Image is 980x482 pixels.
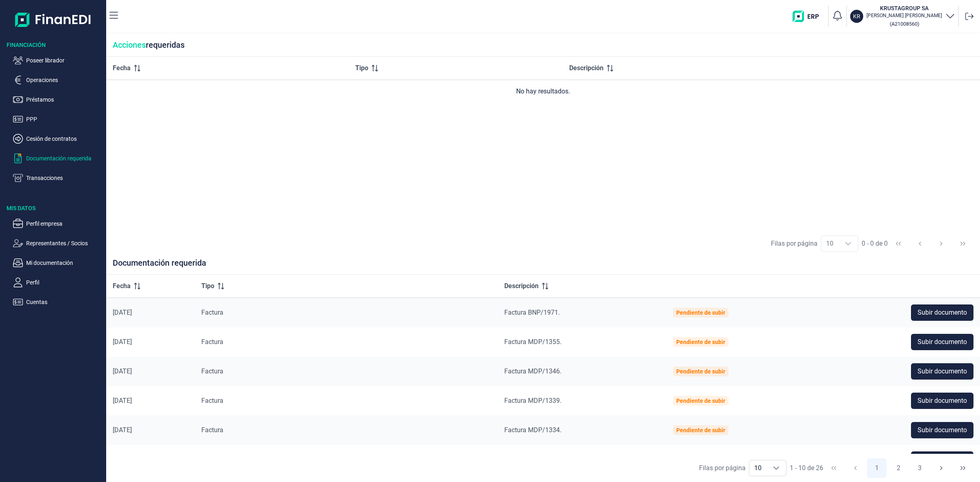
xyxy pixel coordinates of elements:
img: erp [793,11,825,22]
span: Subir documento [918,308,967,318]
span: 10 [749,460,766,476]
button: Subir documento [911,422,973,438]
div: Filas por página [699,463,746,473]
span: Factura [201,397,223,404]
button: Subir documento [911,363,973,380]
span: Factura MDP/1355. [504,338,561,346]
button: Subir documento [911,304,973,321]
span: Factura MDP/1334. [504,426,561,434]
span: Factura [201,367,223,375]
span: Tipo [201,281,214,291]
span: Subir documento [918,337,967,347]
div: [DATE] [113,426,188,434]
div: Filas por página [771,239,817,249]
div: requeridas [106,33,980,57]
div: [DATE] [113,338,188,346]
button: First Page [824,458,844,478]
button: First Page [889,234,908,253]
div: [DATE] [113,367,188,375]
span: Fecha [113,281,131,291]
span: Factura [201,309,223,316]
button: Last Page [953,458,973,478]
p: Perfil [26,278,103,287]
button: Subir documento [911,334,973,350]
button: Poseer librador [13,56,103,65]
button: Representantes / Socios [13,238,103,248]
p: Préstamos [26,95,103,104]
button: PPP [13,114,103,124]
button: Page 1 [867,458,886,478]
button: Cuentas [13,297,103,307]
button: Documentación requerida [13,153,103,163]
div: Choose [766,460,786,476]
p: Representantes / Socios [26,238,103,248]
div: Documentación requerida [106,258,980,275]
span: Fecha [113,63,131,73]
div: Pendiente de subir [676,339,725,345]
p: Mi documentación [26,258,103,268]
div: No hay resultados. [113,87,973,96]
span: Acciones [113,40,146,50]
p: Cesión de contratos [26,134,103,144]
span: Factura MDP/1339. [504,397,561,404]
p: KR [853,12,860,20]
span: 0 - 0 de 0 [862,240,888,247]
span: Subir documento [918,425,967,435]
button: Cesión de contratos [13,134,103,144]
div: Choose [838,236,858,251]
div: Pendiente de subir [676,309,725,316]
span: Factura BNP/1971. [504,309,560,316]
button: Next Page [931,458,951,478]
span: Factura [201,338,223,346]
small: Copiar cif [890,21,919,27]
button: Transacciones [13,173,103,183]
p: Operaciones [26,75,103,85]
button: Perfil [13,278,103,287]
span: Subir documento [918,366,967,376]
span: Subir documento [918,396,967,406]
img: Logo de aplicación [15,7,91,33]
p: Documentación requerida [26,153,103,163]
p: Poseer librador [26,56,103,65]
div: Pendiente de subir [676,427,725,433]
span: Factura MDP/1346. [504,367,561,375]
button: Next Page [931,234,951,253]
button: Mi documentación [13,258,103,268]
div: [DATE] [113,397,188,405]
button: Subir documento [911,393,973,409]
div: Pendiente de subir [676,398,725,404]
div: Pendiente de subir [676,368,725,375]
button: Préstamos [13,95,103,104]
button: KRKRUSTAGROUP SA[PERSON_NAME] [PERSON_NAME](A21008560) [850,4,955,29]
button: Perfil empresa [13,219,103,229]
div: [DATE] [113,309,188,317]
button: Last Page [953,234,973,253]
p: Transacciones [26,173,103,183]
button: Subir documento [911,451,973,468]
p: PPP [26,114,103,124]
p: Cuentas [26,297,103,307]
button: Previous Page [910,234,930,253]
button: Page 3 [910,458,930,478]
button: Previous Page [846,458,865,478]
span: Tipo [355,63,368,73]
p: [PERSON_NAME] [PERSON_NAME] [866,12,942,19]
span: Factura [201,426,223,434]
span: 1 - 10 de 26 [790,465,823,471]
p: Perfil empresa [26,219,103,229]
span: Descripción [504,281,539,291]
span: Descripción [569,63,604,73]
button: Operaciones [13,75,103,85]
h3: KRUSTAGROUP SA [866,4,942,12]
button: Page 2 [889,458,908,478]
